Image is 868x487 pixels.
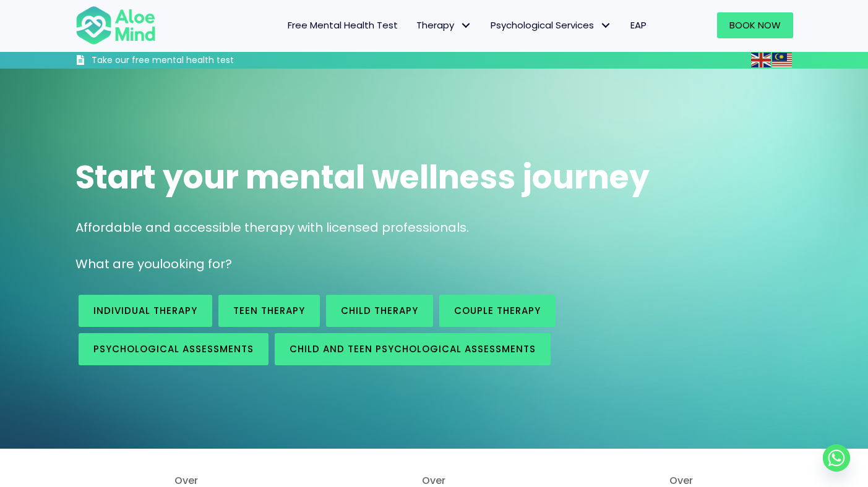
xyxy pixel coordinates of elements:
img: en [751,53,771,67]
span: Psychological Services [491,19,612,32]
a: Couple therapy [439,295,556,327]
a: Psychological ServicesPsychological Services: submenu [481,12,621,38]
span: looking for? [160,255,232,273]
span: Psychological Services: submenu [597,17,615,35]
span: Therapy: submenu [457,17,475,35]
span: What are you [75,255,160,273]
a: Whatsapp [823,444,850,472]
h3: Take our free mental health test [92,54,300,67]
a: Book Now [717,12,793,38]
span: Teen Therapy [233,304,305,317]
a: Take our free mental health test [75,54,300,69]
img: Aloe mind Logo [75,5,156,46]
span: EAP [630,19,647,32]
a: Individual therapy [79,295,212,327]
span: Start your mental wellness journey [75,155,650,200]
span: Couple therapy [454,304,541,317]
p: Affordable and accessible therapy with licensed professionals. [75,219,793,237]
a: EAP [621,12,656,38]
a: Child Therapy [326,295,433,327]
span: Therapy [416,19,472,32]
span: Child and Teen Psychological assessments [290,342,536,355]
span: Child Therapy [341,304,418,317]
span: Book Now [729,19,781,32]
span: Individual therapy [93,304,197,317]
img: ms [772,53,792,67]
span: Free Mental Health Test [288,19,398,32]
span: Psychological assessments [93,342,254,355]
a: Free Mental Health Test [278,12,407,38]
a: TherapyTherapy: submenu [407,12,481,38]
a: Malay [772,53,793,67]
a: Teen Therapy [218,295,320,327]
a: Child and Teen Psychological assessments [275,333,551,365]
nav: Menu [172,12,656,38]
a: Psychological assessments [79,333,269,365]
a: English [751,53,772,67]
